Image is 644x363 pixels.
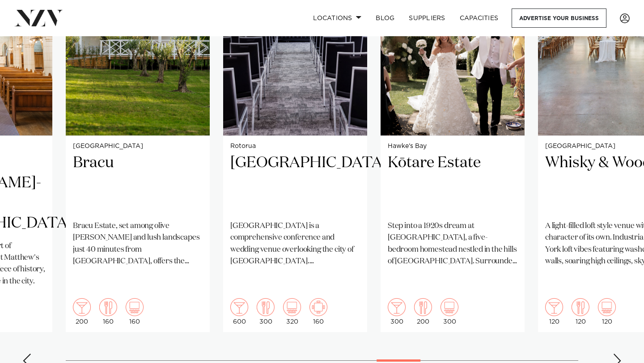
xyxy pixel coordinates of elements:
div: 160 [309,298,327,325]
img: dining.png [99,298,117,316]
img: dining.png [257,298,275,316]
div: 300 [257,298,275,325]
img: theatre.png [126,298,144,316]
img: cocktail.png [388,298,406,316]
img: dining.png [414,298,432,316]
small: Rotorua [230,143,360,150]
img: theatre.png [283,298,301,316]
div: 320 [283,298,301,325]
div: 160 [99,298,117,325]
div: 200 [73,298,91,325]
h2: Kōtare Estate [388,153,517,213]
a: BLOG [369,8,402,28]
img: theatre.png [441,298,458,316]
a: Locations [306,8,369,28]
a: Capacities [453,8,506,28]
img: theatre.png [598,298,616,316]
div: 300 [441,298,458,325]
a: Advertise your business [512,8,606,28]
img: meeting.png [309,298,327,316]
h2: [GEOGRAPHIC_DATA] [230,153,360,213]
small: Hawke's Bay [388,143,517,150]
p: [GEOGRAPHIC_DATA] is a comprehensive conference and wedding venue overlooking the city of [GEOGRA... [230,220,360,267]
img: cocktail.png [73,298,91,316]
img: dining.png [572,298,589,316]
div: 200 [414,298,432,325]
div: 120 [598,298,616,325]
p: Bracu Estate, set among olive [PERSON_NAME] and lush landscapes just 40 minutes from [GEOGRAPHIC_... [73,220,203,267]
p: Step into a 1920s dream at [GEOGRAPHIC_DATA], a five-bedroom homestead nestled in the hills of [G... [388,220,517,267]
img: cocktail.png [545,298,563,316]
small: [GEOGRAPHIC_DATA] [73,143,203,150]
h2: Bracu [73,153,203,213]
img: cocktail.png [230,298,248,316]
a: SUPPLIERS [402,8,452,28]
div: 300 [388,298,406,325]
div: 600 [230,298,248,325]
div: 120 [545,298,563,325]
img: nzv-logo.png [14,10,63,26]
div: 120 [572,298,589,325]
div: 160 [126,298,144,325]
